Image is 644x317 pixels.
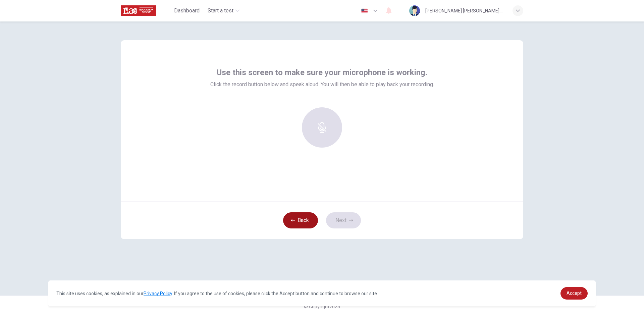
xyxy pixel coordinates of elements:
[210,81,434,89] span: Click the record button below and speak aloud. You will then be able to play back your recording.
[567,290,582,296] span: Accept
[56,291,378,296] span: This site uses cookies, as explained in our . If you agree to the use of cookies, please click th...
[304,304,340,309] span: © Copyright 2025
[425,7,504,15] div: [PERSON_NAME] [PERSON_NAME] Guzoni
[205,5,242,17] button: Start a test
[174,7,200,15] span: Dashboard
[360,8,369,13] img: en
[283,212,318,228] button: Back
[217,67,427,78] span: Use this screen to make sure your microphone is working.
[121,4,171,17] a: ILAC logo
[171,5,202,17] button: Dashboard
[48,280,596,306] div: cookieconsent
[144,291,172,296] a: Privacy Policy
[409,5,420,16] img: Profile picture
[121,4,156,17] img: ILAC logo
[560,287,588,300] a: dismiss cookie message
[208,7,233,15] span: Start a test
